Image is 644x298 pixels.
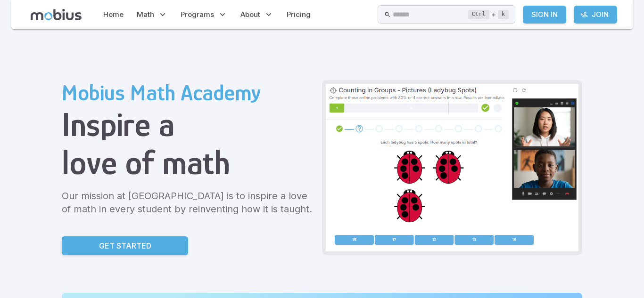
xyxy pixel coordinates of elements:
[181,9,214,20] span: Programs
[100,4,126,25] a: Home
[62,236,188,255] a: Get Started
[240,9,260,20] span: About
[62,80,314,105] h2: Mobius Math Academy
[326,84,578,251] img: Grade 2 Class
[523,6,566,24] a: Sign In
[468,9,509,20] div: +
[468,10,489,19] kbd: Ctrl
[62,105,314,144] h1: Inspire a
[62,144,314,182] h1: love of math
[62,189,314,216] p: Our mission at [GEOGRAPHIC_DATA] is to inspire a love of math in every student by reinventing how...
[498,10,509,19] kbd: k
[137,9,154,20] span: Math
[284,4,314,25] a: Pricing
[99,240,151,251] p: Get Started
[574,6,617,24] a: Join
